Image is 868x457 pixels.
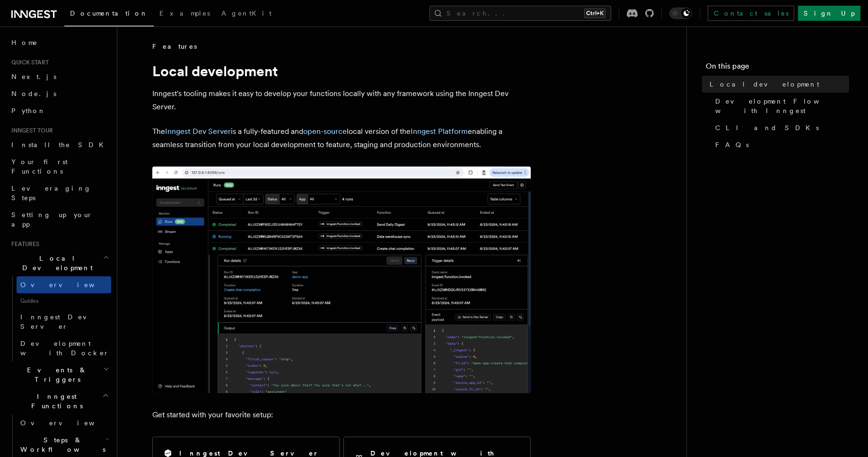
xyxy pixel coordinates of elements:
p: Get started with your favorite setup: [152,408,531,422]
span: Your first Functions [11,158,68,175]
h1: Local development [152,62,531,79]
a: Overview [17,276,111,293]
button: Inngest Functions [8,388,111,414]
span: Leveraging Steps [11,185,91,202]
a: Setting up your app [8,206,111,233]
a: Contact sales [708,6,794,21]
img: The Inngest Dev Server on the Functions page [152,167,531,393]
a: Examples [154,3,216,26]
span: Development Flow with Inngest [715,97,849,115]
span: Guides [17,293,111,308]
span: Inngest Functions [8,392,102,411]
a: Python [8,102,111,119]
span: Overview [20,419,118,427]
span: Python [11,107,46,114]
span: Setting up your app [11,211,93,228]
span: Inngest tour [8,127,53,134]
span: Inngest Dev Server [20,313,101,330]
span: Development with Docker [20,340,109,357]
p: Inngest's tooling makes it easy to develop your functions locally with any framework using the In... [152,87,531,114]
span: Quick start [8,59,49,66]
span: Documentation [70,9,148,17]
span: Overview [20,281,118,289]
p: The is a fully-featured and local version of the enabling a seamless transition from your local d... [152,125,531,151]
a: Leveraging Steps [8,180,111,206]
a: Next.js [8,68,111,85]
span: Steps & Workflows [17,435,105,454]
span: Install the SDK [11,141,109,149]
a: Development Flow with Inngest [711,93,849,119]
span: Features [152,42,197,51]
a: Documentation [64,3,154,26]
span: CLI and SDKs [715,123,819,132]
span: Next.js [11,73,56,80]
span: FAQs [715,140,749,149]
a: Inngest Dev Server [17,308,111,335]
a: Inngest Dev Server [165,127,231,136]
a: FAQs [711,136,849,153]
span: Home [11,38,38,47]
a: Home [8,34,111,51]
span: Examples [159,9,210,17]
span: Local Development [8,254,103,272]
a: open-source [303,127,347,136]
a: Your first Functions [8,153,111,180]
span: AgentKit [221,9,272,17]
button: Search...Ctrl+K [430,6,611,21]
h4: On this page [706,61,849,76]
button: Toggle dark mode [669,8,692,19]
a: Development with Docker [17,335,111,361]
span: Node.js [11,90,56,97]
a: Inngest Platform [411,127,468,136]
span: Events & Triggers [8,365,103,384]
a: Overview [17,414,111,431]
button: Local Development [8,250,111,276]
span: Local development [710,79,819,89]
a: Sign Up [798,6,860,21]
span: Features [8,240,39,248]
a: Install the SDK [8,136,111,153]
button: Events & Triggers [8,361,111,388]
a: Local development [706,76,849,93]
a: Node.js [8,85,111,102]
div: Local Development [8,276,111,361]
a: CLI and SDKs [711,119,849,136]
kbd: Ctrl+K [584,9,605,18]
a: AgentKit [216,3,277,26]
